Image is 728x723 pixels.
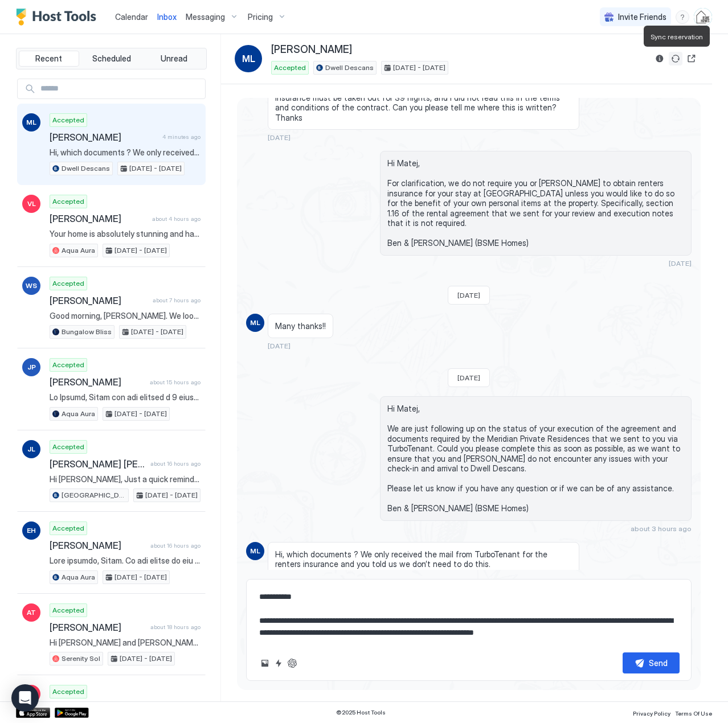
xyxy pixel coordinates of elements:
span: JL [27,444,35,454]
span: Good morning, [PERSON_NAME]. We look forward to welcoming you at [GEOGRAPHIC_DATA] later [DATE]. ... [50,311,201,321]
span: Hi, which documents ? We only received the mail from TurboTenant for the renters insurance and yo... [50,147,201,158]
span: Serenity Sol [62,654,100,664]
span: [DATE] [457,291,480,299]
span: Terms Of Use [675,710,712,717]
span: [PERSON_NAME] [PERSON_NAME] [50,458,146,470]
span: Accepted [52,196,84,207]
span: Aqua Aura [62,409,95,419]
span: Invite Friends [618,12,666,22]
span: Dwell Descans [325,63,374,73]
span: [DATE] - [DATE] [393,63,445,73]
span: Hi Matej, For clarification, we do not require you or [PERSON_NAME] to obtain renters insurance f... [387,158,684,248]
span: Unread [161,54,187,64]
span: Scheduled [92,54,131,64]
a: Terms Of Use [675,706,712,718]
span: [PERSON_NAME] [50,376,145,388]
span: ML [250,318,260,328]
span: ML [242,52,255,65]
span: WS [26,281,37,291]
div: menu [676,10,689,24]
button: Send [623,652,680,673]
span: ML [250,546,260,556]
span: © 2025 Host Tools [336,709,386,716]
span: [PERSON_NAME] [271,43,352,56]
span: Hi [PERSON_NAME] and [PERSON_NAME]! My name is [PERSON_NAME]. Im from [GEOGRAPHIC_DATA], [GEOGRAP... [50,638,201,648]
div: Send [649,657,668,669]
span: 4 minutes ago [162,133,201,141]
span: VL [27,199,36,209]
span: Recent [35,54,62,64]
span: about 16 hours ago [150,542,201,549]
a: Calendar [115,11,148,23]
span: Lo Ipsumd, Sitam con adi elitsed d 9 eiusm temp inc 0 utlabo et Dolo Magn aliq Eni, Adminimv 79qu... [50,392,201,402]
span: Bungalow Bliss [62,327,112,337]
span: Hi [PERSON_NAME], Just a quick reminder that check-out from [GEOGRAPHIC_DATA] is [DATE] before 11... [50,474,201,484]
span: [PERSON_NAME] [50,213,148,224]
a: Privacy Policy [633,706,670,718]
span: JP [27,362,36,372]
div: User profile [694,8,712,26]
span: Accepted [52,523,84,533]
span: [DATE] - [DATE] [120,654,172,664]
button: Unread [144,51,204,67]
span: Messaging [186,12,225,22]
span: Accepted [52,605,84,615]
span: about 16 hours ago [150,460,201,467]
span: [DATE] - [DATE] [114,409,167,419]
button: Quick reply [272,656,285,670]
span: [DATE] [268,342,291,350]
span: about 7 hours ago [153,297,201,304]
span: Dwell Descans [62,163,110,174]
span: [PERSON_NAME] [50,622,146,633]
span: Accepted [52,278,84,289]
span: Hi Matej, We are just following up on the status of your execution of the agreement and documents... [387,404,684,514]
span: Accepted [52,687,84,697]
span: AT [27,607,36,618]
a: Google Play Store [55,708,89,718]
span: Accepted [52,360,84,370]
span: Hi, which documents ? We only received the mail from TurboTenant for the renters insurance and yo... [275,549,572,580]
span: Accepted [52,115,84,125]
span: [DATE] [268,133,291,142]
span: [DATE] [457,373,480,382]
span: Aqua Aura [62,245,95,256]
span: [PERSON_NAME] [50,540,146,551]
a: Host Tools Logo [16,9,101,26]
span: about 4 hours ago [152,215,201,223]
span: about 15 hours ago [150,379,201,386]
span: [DATE] - [DATE] [114,245,167,256]
span: [DATE] - [DATE] [129,163,182,174]
div: Open Intercom Messenger [11,684,39,712]
button: Sync reservation [669,52,682,65]
a: App Store [16,708,50,718]
span: Dear [PERSON_NAME] & [PERSON_NAME], I am not aware that a renters insurance must be taken out for... [275,83,572,122]
button: Scheduled [81,51,142,67]
span: ML [26,117,36,128]
button: Open reservation [685,52,698,65]
span: Accepted [274,63,306,73]
a: Inbox [157,11,177,23]
span: Aqua Aura [62,572,95,582]
span: Inbox [157,12,177,22]
span: [GEOGRAPHIC_DATA] [62,490,126,500]
button: Reservation information [653,52,666,65]
span: about 18 hours ago [150,623,201,631]
span: Your home is absolutely stunning and has everything we’re looking for, pool/spa, beautiful aesthe... [50,229,201,239]
span: [DATE] [669,259,692,268]
span: Many thanks!! [275,321,326,331]
span: [DATE] - [DATE] [114,572,167,582]
span: about 3 hours ago [631,524,692,533]
button: ChatGPT Auto Reply [285,656,299,670]
div: tab-group [16,48,207,69]
span: Privacy Policy [633,710,670,717]
span: [DATE] - [DATE] [131,327,183,337]
span: Pricing [248,12,273,22]
input: Input Field [36,79,205,98]
span: [PERSON_NAME] [50,295,148,306]
button: Upload image [258,656,272,670]
span: [DATE] - [DATE] [145,490,198,500]
span: Calendar [115,12,148,22]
